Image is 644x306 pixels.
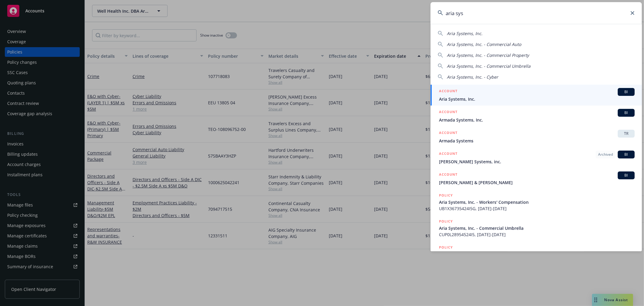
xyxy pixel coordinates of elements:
[439,218,453,224] h5: POLICY
[431,2,642,24] input: Search...
[447,52,529,58] span: Aria Systems, Inc. - Commercial Property
[431,147,642,168] a: ACCOUNTArchivedBI[PERSON_NAME] Systems, inc.
[620,89,632,95] span: BI
[439,151,457,158] h5: ACCOUNT
[439,231,635,238] span: CUP0L28954524I5, [DATE]-[DATE]
[439,192,453,198] h5: POLICY
[447,41,521,47] span: Aria Systems, Inc. - Commercial Auto
[620,152,632,157] span: BI
[620,173,632,178] span: BI
[439,96,635,102] span: Aria Systems, Inc.
[439,199,635,205] span: Aria Systems, Inc. - Workers' Compensation
[439,171,457,179] h5: ACCOUNT
[439,179,635,186] span: [PERSON_NAME] & [PERSON_NAME]
[439,225,635,231] span: Aria Systems, Inc. - Commercial Umbrella
[447,63,530,69] span: Aria Systems, Inc. - Commercial Umbrella
[439,117,635,123] span: Armada Systems, Inc.
[447,74,498,80] span: Aria Systems, Inc. - Cyber
[431,241,642,267] a: POLICYPrimary $5M
[439,88,457,95] h5: ACCOUNT
[598,152,613,157] span: Archived
[447,31,482,36] span: Aria Systems, Inc.
[431,189,642,215] a: POLICYAria Systems, Inc. - Workers' CompensationUB1X36735424I5G, [DATE]-[DATE]
[439,138,635,144] span: Armada Systems
[431,168,642,189] a: ACCOUNTBI[PERSON_NAME] & [PERSON_NAME]
[431,215,642,241] a: POLICYAria Systems, Inc. - Commercial UmbrellaCUP0L28954524I5, [DATE]-[DATE]
[439,109,457,116] h5: ACCOUNT
[439,251,635,257] span: Primary $5M
[439,158,635,165] span: [PERSON_NAME] Systems, inc.
[431,85,642,106] a: ACCOUNTBIAria Systems, Inc.
[439,244,453,250] h5: POLICY
[620,110,632,116] span: BI
[439,205,635,212] span: UB1X36735424I5G, [DATE]-[DATE]
[431,126,642,147] a: ACCOUNTTRArmada Systems
[439,130,457,137] h5: ACCOUNT
[620,131,632,136] span: TR
[431,106,642,126] a: ACCOUNTBIArmada Systems, Inc.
